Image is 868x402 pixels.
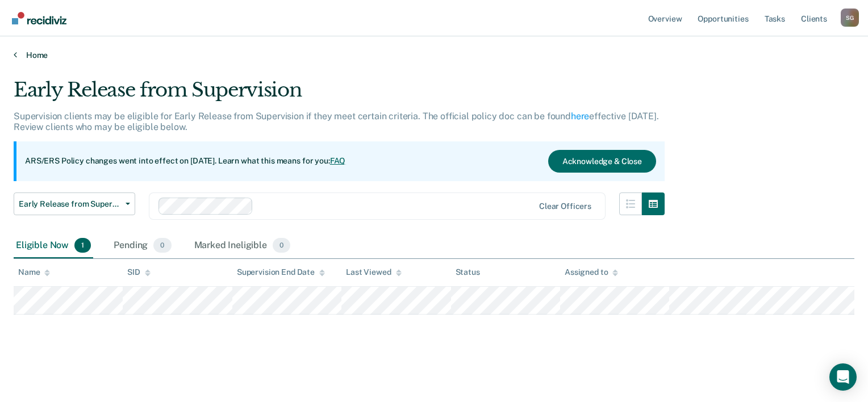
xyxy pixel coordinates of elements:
div: S G [841,9,859,27]
div: Clear officers [539,202,591,211]
a: FAQ [330,156,346,165]
div: Last Viewed [346,267,401,277]
img: Recidiviz [12,12,66,24]
button: Profile dropdown button [841,9,859,27]
a: Home [14,50,854,60]
span: 1 [74,238,91,253]
p: Supervision clients may be eligible for Early Release from Supervision if they meet certain crite... [14,111,659,132]
div: Pending0 [111,233,173,258]
div: Name [18,267,50,277]
div: Marked Ineligible0 [192,233,293,258]
button: Early Release from Supervision [14,192,135,215]
div: Status [456,267,480,277]
p: ARS/ERS Policy changes went into effect on [DATE]. Learn what this means for you: [25,156,345,167]
a: here [571,111,589,122]
div: Assigned to [565,267,618,277]
span: Early Release from Supervision [19,199,121,209]
div: SID [127,267,151,277]
span: 0 [153,238,171,253]
button: Acknowledge & Close [548,150,656,173]
div: Supervision End Date [237,267,325,277]
div: Early Release from Supervision [14,78,665,111]
span: 0 [273,238,290,253]
div: Eligible Now1 [14,233,93,258]
div: Open Intercom Messenger [829,363,857,391]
